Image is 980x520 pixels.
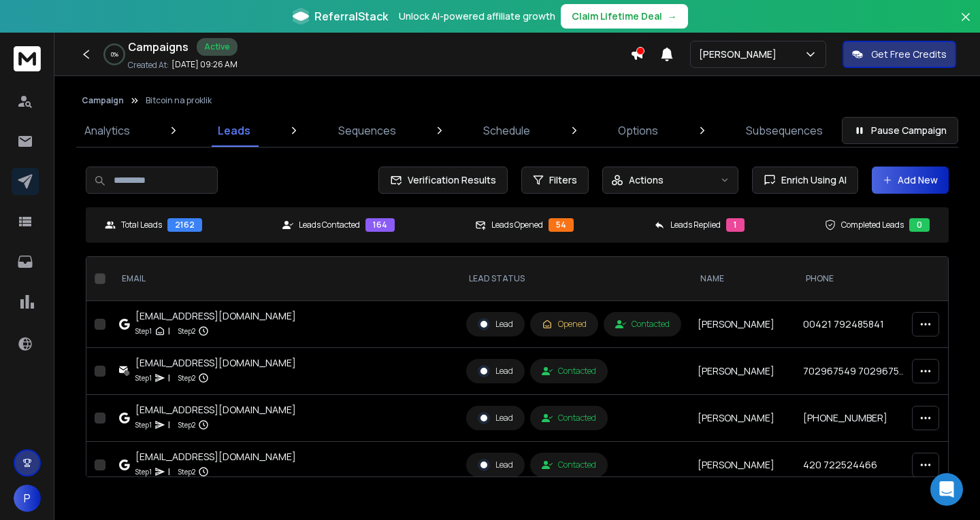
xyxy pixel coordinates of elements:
[478,365,513,377] div: Lead
[618,122,658,139] p: Options
[135,324,152,338] p: Step 1
[168,418,170,432] p: |
[957,8,975,41] button: Close banner
[167,218,202,232] div: 2162
[111,50,118,58] p: 0 %
[795,395,914,442] td: [PHONE_NUMBER]
[542,460,596,470] div: Contacted
[478,459,513,471] div: Lead
[843,41,956,68] button: Get Free Credits
[689,348,795,395] td: [PERSON_NAME]
[795,301,914,348] td: 00421 792485841
[338,122,396,139] p: Sequences
[135,465,152,479] p: Step 1
[549,218,574,232] div: 54
[483,122,530,139] p: Schedule
[478,318,513,330] div: Lead
[549,173,577,187] span: Filters
[14,485,41,512] button: P
[475,114,538,147] a: Schedule
[84,122,130,139] p: Analytics
[135,403,296,417] div: [EMAIL_ADDRESS][DOMAIN_NAME]
[872,167,949,194] button: Add New
[542,319,587,330] div: Opened
[542,366,596,377] div: Contacted
[561,4,688,29] button: Claim Lifetime Deal→
[521,167,589,194] button: Filters
[128,39,189,55] h1: Campaigns
[668,10,677,23] span: →
[76,114,138,147] a: Analytics
[670,220,721,230] p: Leads Replied
[871,48,947,61] p: Get Free Credits
[314,8,388,24] span: ReferralStack
[610,114,666,147] a: Options
[168,324,170,338] p: |
[478,412,513,424] div: Lead
[795,442,914,489] td: 420 722524466
[111,257,458,301] th: EMAIL
[842,117,958,144] button: Pause Campaign
[135,450,296,464] div: [EMAIL_ADDRESS][DOMAIN_NAME]
[218,122,250,139] p: Leads
[795,348,914,395] td: 702967549 702967549
[168,465,170,479] p: |
[146,95,212,106] p: Bitcoin na proklik
[909,218,930,232] div: 0
[542,413,596,423] div: Contacted
[491,220,543,230] p: Leads Opened
[210,114,259,147] a: Leads
[121,220,162,230] p: Total Leads
[629,173,664,187] p: Actions
[726,218,745,232] div: 1
[689,257,795,301] th: NAME
[128,60,169,71] p: Created At:
[178,324,195,338] p: Step 2
[689,395,795,442] td: [PERSON_NAME]
[615,319,670,330] div: Contacted
[458,257,689,301] th: LEAD STATUS
[299,220,360,230] p: Leads Contacted
[399,10,555,23] p: Unlock AI-powered affiliate growth
[738,114,831,147] a: Subsequences
[746,122,823,139] p: Subsequences
[930,473,963,506] div: Open Intercom Messenger
[178,418,195,432] p: Step 2
[178,465,195,479] p: Step 2
[699,48,782,61] p: [PERSON_NAME]
[330,114,404,147] a: Sequences
[402,173,496,187] span: Verification Results
[135,356,296,370] div: [EMAIL_ADDRESS][DOMAIN_NAME]
[689,442,795,489] td: [PERSON_NAME]
[841,220,904,230] p: Completed Leads
[168,371,170,385] p: |
[197,38,238,56] div: Active
[378,167,508,194] button: Verification Results
[82,95,124,106] button: Campaign
[752,167,858,194] button: Enrich Using AI
[795,257,914,301] th: Phone
[171,59,238,70] p: [DATE] 09:26 AM
[135,309,296,323] div: [EMAIL_ADDRESS][DOMAIN_NAME]
[776,173,847,187] span: Enrich Using AI
[135,418,152,432] p: Step 1
[178,371,195,385] p: Step 2
[689,301,795,348] td: [PERSON_NAME]
[365,218,395,232] div: 164
[135,371,152,385] p: Step 1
